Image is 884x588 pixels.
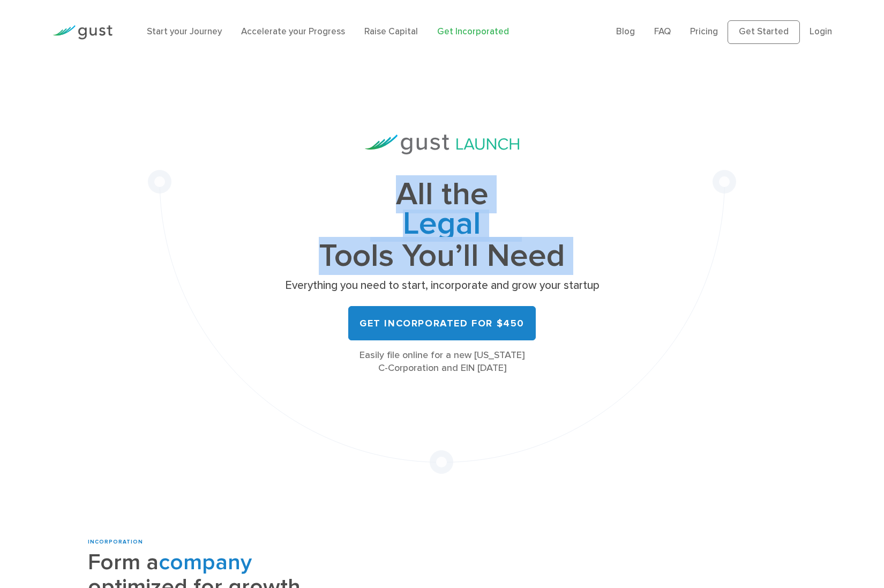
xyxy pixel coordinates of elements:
[348,306,536,340] a: Get Incorporated for $450
[241,26,345,37] a: Accelerate your Progress
[364,26,418,37] a: Raise Capital
[616,26,635,37] a: Blog
[147,26,222,37] a: Start your Journey
[88,538,374,546] div: INCORPORATION
[654,26,671,37] a: FAQ
[437,26,509,37] a: Get Incorporated
[810,26,832,37] a: Login
[728,20,800,44] a: Get Started
[281,210,603,242] span: Legal
[281,278,603,293] p: Everything you need to start, incorporate and grow your startup
[690,26,718,37] a: Pricing
[281,349,603,375] div: Easily file online for a new [US_STATE] C-Corporation and EIN [DATE]
[53,25,113,40] img: Gust Logo
[159,549,252,576] span: company
[281,180,603,271] h1: All the Tools You’ll Need
[365,135,519,154] img: Gust Launch Logo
